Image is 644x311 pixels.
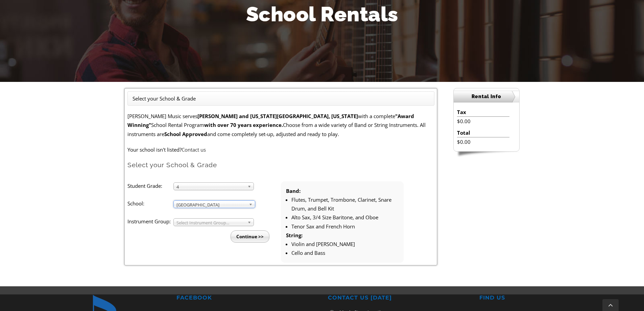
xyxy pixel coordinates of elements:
p: [PERSON_NAME] Music serves with a complete School Rental Program Choose from a wide variety of Ba... [127,112,434,138]
strong: School Approved [164,131,207,137]
li: Total [457,128,509,137]
li: Flutes, Trumpet, Trombone, Clarinet, Snare Drum, and Bell Kit [291,195,399,213]
li: $0.00 [457,117,509,126]
input: Continue >> [231,230,269,243]
span: Select Instrument Group... [176,219,245,227]
li: Select your School & Grade [133,94,196,103]
img: sidebar-footer.png [453,152,520,158]
strong: with over 70 years experience. [204,121,283,128]
li: $0.00 [457,137,509,146]
li: Alto Sax, 3/4 Size Baritone, and Oboe [291,213,399,222]
h2: Select your School & Grade [127,161,434,169]
span: 4 [176,183,245,191]
a: Contact us [182,146,206,153]
strong: String: [286,232,303,239]
strong: Band: [286,187,301,194]
h2: FIND US [479,294,619,302]
label: Instrument Group: [127,217,173,226]
h2: Rental Info [454,91,519,103]
span: [GEOGRAPHIC_DATA] [176,201,246,209]
strong: [PERSON_NAME] and [US_STATE][GEOGRAPHIC_DATA], [US_STATE] [197,113,358,119]
label: Student Grade: [127,181,173,190]
h2: FACEBOOK [176,294,316,302]
li: Violin and [PERSON_NAME] [291,240,399,248]
li: Cello and Bass [291,248,399,257]
label: School: [127,199,173,208]
h2: CONTACT US [DATE] [328,294,468,302]
li: Tenor Sax and French Horn [291,222,399,231]
li: Tax [457,108,509,117]
p: Your school isn't listed? [127,145,434,154]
